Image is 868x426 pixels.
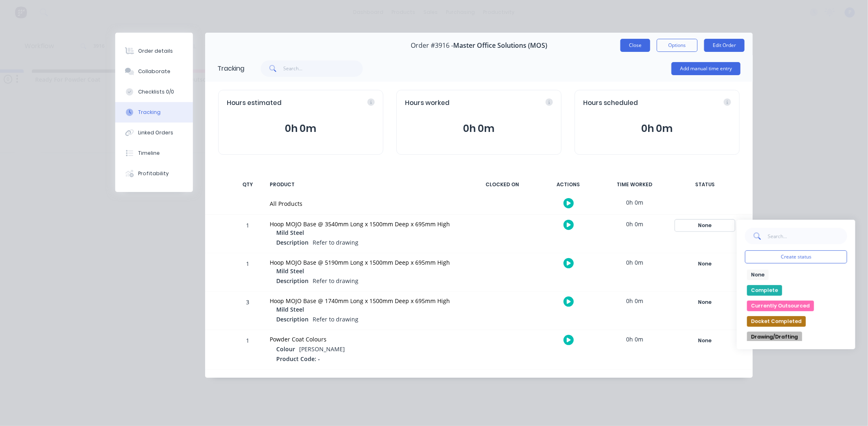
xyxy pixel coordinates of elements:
div: Powder Coat Colours [270,335,462,343]
div: 1 [235,331,260,369]
div: None [676,335,734,346]
span: Description [276,277,309,285]
span: Hours scheduled [583,98,638,108]
div: 0h 0m [604,215,665,233]
div: PRODUCT [265,176,467,193]
span: Description [276,315,309,323]
button: None [675,297,735,308]
button: Tracking [115,102,193,123]
span: Mild Steel [276,228,304,237]
button: Checklists 0/0 [115,82,193,102]
div: QTY [235,176,260,193]
div: Hoop MOJO Base @ 1740mm Long x 1500mm Deep x 695mm High [270,297,462,305]
div: Linked Orders [138,129,173,136]
div: 1 [235,216,260,253]
span: [PERSON_NAME] [299,345,345,353]
div: Tracking [217,64,244,74]
div: Order details [138,47,173,55]
div: 3 [235,293,260,330]
span: Refer to drawing [313,315,358,323]
span: Refer to drawing [313,239,358,246]
div: ACTIONS [538,176,599,193]
span: Description [276,238,309,247]
div: STATUS [670,176,740,193]
span: Hours estimated [227,98,282,108]
span: Master Office Solutions (MOS) [453,42,547,49]
div: Collaborate [138,68,170,75]
span: Mild Steel [276,267,304,275]
div: 0h 0m [604,330,665,348]
div: 1 [235,254,260,291]
button: Linked Orders [115,123,193,143]
button: Collaborate [115,61,193,82]
span: Order #3916 - [411,42,453,49]
button: Edit Order [704,39,745,52]
input: Search... [767,228,847,244]
span: Refer to drawing [313,277,358,285]
button: Close [620,39,650,52]
div: Tracking [138,109,161,116]
div: 0h 0m [604,292,665,310]
div: Hoop MOJO Base @ 3540mm Long x 1500mm Deep x 695mm High [270,220,462,228]
button: Timeline [115,143,193,163]
button: Order details [115,41,193,61]
div: 0h 0m [604,193,665,212]
button: None [675,335,735,346]
div: Profitability [138,170,169,177]
div: All Products [270,199,462,208]
button: Profitability [115,163,193,184]
button: 0h 0m [583,121,731,136]
button: None [747,270,769,280]
button: Complete [747,285,782,296]
div: 0h 0m [604,253,665,272]
span: Colour [276,345,295,353]
div: Timeline [138,149,160,157]
button: None [675,220,735,231]
span: Mild Steel [276,305,304,314]
button: Create status [745,250,847,263]
div: None [676,297,734,308]
button: Options [657,39,698,52]
div: Hoop MOJO Base @ 5190mm Long x 1500mm Deep x 695mm High [270,258,462,267]
div: Checklists 0/0 [138,88,174,96]
div: None [676,259,734,269]
div: CLOCKED ON [472,176,533,193]
button: 0h 0m [405,121,553,136]
button: Currently Outsourced [747,301,814,311]
input: Search... [284,60,363,77]
div: TIME WORKED [604,176,665,193]
button: None [675,258,735,270]
button: Docket Completed [747,316,806,327]
span: Product Code: - [276,355,320,363]
button: Add manual time entry [671,62,740,75]
button: Drawing/Drafting [747,332,802,342]
span: Hours worked [405,98,450,108]
div: None [676,220,734,231]
button: 0h 0m [227,121,375,136]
